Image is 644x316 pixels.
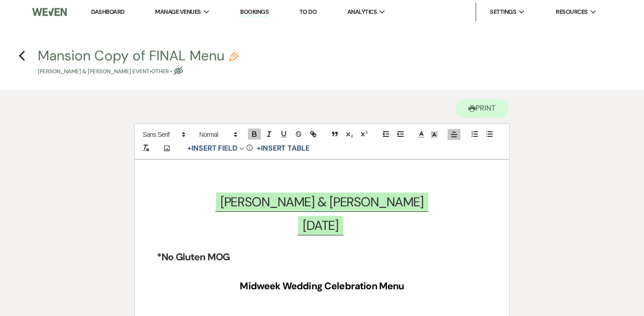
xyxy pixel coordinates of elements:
button: +Insert Table [253,143,313,154]
span: Alignment [448,129,460,140]
span: Resources [556,7,587,17]
a: To Do [299,8,316,16]
span: [DATE] [297,215,344,235]
a: Bookings [240,8,269,17]
span: + [187,145,191,152]
p: [PERSON_NAME] & [PERSON_NAME] Event • Other • [38,67,238,76]
span: Manage Venues [155,7,201,17]
button: Print [455,99,508,118]
span: Text Background Color [428,129,441,140]
button: Mansion Copy of FINAL Menu[PERSON_NAME] & [PERSON_NAME] Event•Other • [38,49,238,76]
strong: Midweek Wedding Celebration Menu [240,280,404,293]
span: Header Formats [195,129,240,140]
span: Settings [490,7,516,17]
strong: *No Gluten MOG [157,251,230,263]
a: Dashboard [91,8,124,16]
span: + [257,145,261,152]
span: Text Color [415,129,428,140]
span: [PERSON_NAME] & [PERSON_NAME] [215,192,430,212]
button: Insert Field [184,143,247,154]
span: Analytics [347,7,377,17]
img: Weven Logo [32,2,67,22]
